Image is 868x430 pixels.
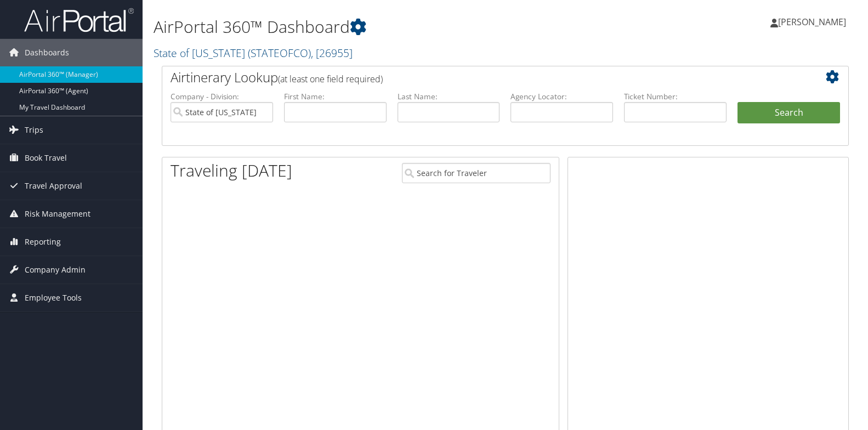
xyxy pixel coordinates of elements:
h1: Traveling [DATE] [171,159,292,182]
label: Ticket Number: [624,91,727,102]
span: Dashboards [25,39,69,66]
a: State of [US_STATE] [154,46,353,60]
span: Company Admin [25,256,86,284]
label: First Name: [284,91,387,102]
label: Company - Division: [171,91,273,102]
span: , [ 26955 ] [311,46,353,60]
input: Search for Traveler [402,163,551,183]
span: [PERSON_NAME] [778,16,846,28]
span: Reporting [25,228,61,256]
label: Last Name: [398,91,500,102]
span: Risk Management [25,200,90,228]
label: Agency Locator: [510,91,613,102]
span: (at least one field required) [278,73,383,85]
h2: Airtinerary Lookup [171,68,783,87]
button: Search [737,102,840,124]
span: Trips [25,116,43,144]
span: Book Travel [25,144,67,172]
span: Travel Approval [25,172,82,200]
span: ( STATEOFCO ) [248,46,311,60]
span: Employee Tools [25,284,82,312]
img: airportal-logo.png [24,7,134,33]
a: [PERSON_NAME] [770,5,857,38]
h1: AirPortal 360™ Dashboard [154,15,622,38]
